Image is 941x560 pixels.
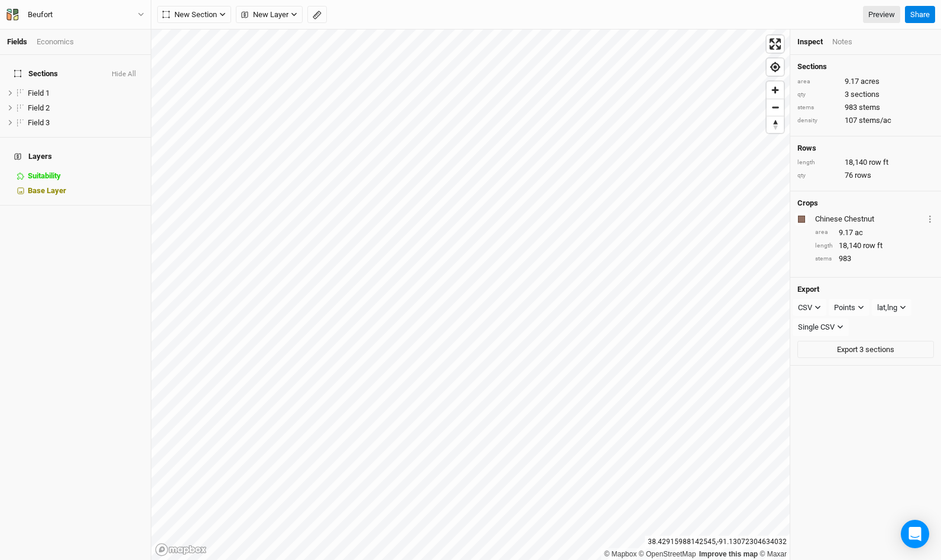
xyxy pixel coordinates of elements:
[767,116,784,133] button: Reset bearing to north
[6,8,145,21] button: Beufort
[815,255,833,263] div: stems
[855,170,871,181] span: rows
[797,90,839,99] div: qty
[901,520,929,548] div: Open Intercom Messenger
[815,214,924,224] div: Chinese Chestnut
[797,285,934,294] h4: Export
[797,144,934,153] h4: Rows
[28,118,50,127] span: Field 3
[855,227,863,238] span: ac
[760,550,787,558] a: Maxar
[28,103,50,112] span: Field 2
[793,299,826,317] button: CSV
[767,99,784,116] span: Zoom out
[604,550,637,558] a: Mapbox
[798,321,835,333] div: Single CSV
[163,9,217,21] span: New Section
[767,35,784,53] button: Enter fullscreen
[797,76,934,87] div: 9.17
[155,543,207,556] a: Mapbox logo
[797,77,839,86] div: area
[767,99,784,116] button: Zoom out
[863,6,900,24] a: Preview
[797,103,839,112] div: stems
[151,30,790,560] canvas: Map
[859,102,880,113] span: stems
[859,115,891,126] span: stems/ac
[639,550,696,558] a: OpenStreetMap
[241,9,288,21] span: New Layer
[797,157,934,168] div: 18,140
[28,171,144,181] div: Suitability
[863,240,882,251] span: row ft
[798,302,812,314] div: CSV
[815,228,833,237] div: area
[861,76,880,87] span: acres
[926,212,934,226] button: Crop Usage
[905,6,935,24] button: Share
[877,302,897,314] div: lat,lng
[767,116,784,133] span: Reset bearing to north
[767,58,784,76] button: Find my location
[797,62,934,71] h4: Sections
[28,89,144,98] div: Field 1
[815,242,833,250] div: length
[797,198,818,208] h4: Crops
[28,171,61,180] span: Suitability
[797,171,839,180] div: qty
[699,550,758,558] a: Improve this map
[851,89,880,100] span: sections
[797,116,839,125] div: density
[815,240,934,251] div: 18,140
[645,536,790,548] div: 38.42915988142545 , -91.13072304634032
[815,253,934,264] div: 983
[869,157,888,168] span: row ft
[832,37,852,47] div: Notes
[797,170,934,181] div: 76
[14,69,58,79] span: Sections
[7,145,144,168] h4: Layers
[28,89,50,97] span: Field 1
[236,6,303,24] button: New Layer
[797,158,839,167] div: length
[28,9,53,21] div: Beufort
[834,302,855,314] div: Points
[28,186,66,195] span: Base Layer
[815,227,934,238] div: 9.17
[793,318,849,336] button: Single CSV
[111,70,137,79] button: Hide All
[797,115,934,126] div: 107
[872,299,911,317] button: lat,lng
[28,186,144,196] div: Base Layer
[829,299,869,317] button: Points
[37,37,74,47] div: Economics
[28,118,144,128] div: Field 3
[797,37,823,47] div: Inspect
[157,6,231,24] button: New Section
[307,6,327,24] button: Shortcut: M
[767,82,784,99] button: Zoom in
[797,102,934,113] div: 983
[797,89,934,100] div: 3
[28,103,144,113] div: Field 2
[797,341,934,359] button: Export 3 sections
[7,37,27,46] a: Fields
